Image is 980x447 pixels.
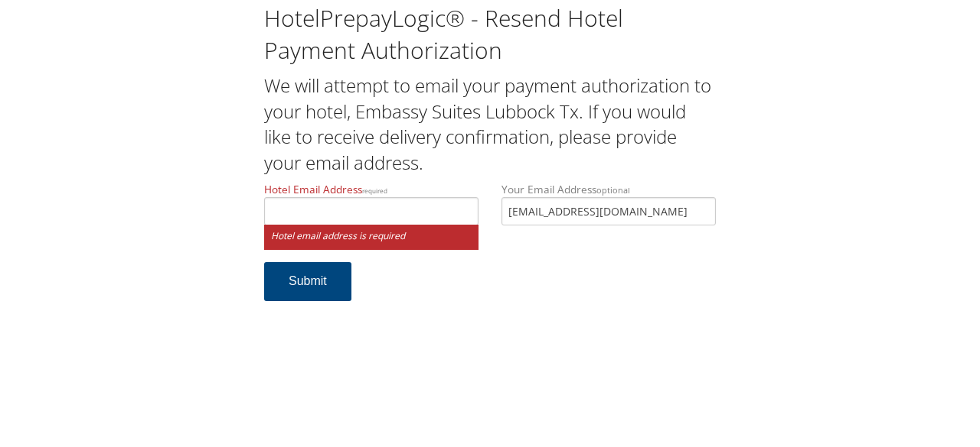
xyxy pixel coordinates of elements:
[596,184,630,196] small: optional
[264,262,351,301] button: Submit
[264,73,716,175] h2: We will attempt to email your payment authorization to your hotel, Embassy Suites Lubbock Tx. If ...
[362,186,387,195] small: required
[501,197,716,225] input: Your Email Addressoptional
[264,225,479,250] small: Hotel email address is required
[264,197,479,225] input: Hotel Email Addressrequired
[264,2,716,66] h1: HotelPrepayLogic® - Resend Hotel Payment Authorization
[501,182,716,225] label: Your Email Address
[264,182,479,225] label: Hotel Email Address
